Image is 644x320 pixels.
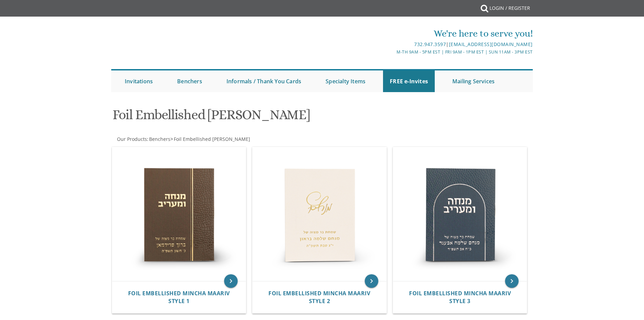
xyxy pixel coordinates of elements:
[319,70,372,92] a: Specialty Items
[128,290,230,305] span: Foil Embellished Mincha Maariv Style 1
[224,274,238,288] a: keyboard_arrow_right
[113,107,388,127] h1: Foil Embellished [PERSON_NAME]
[116,136,147,142] a: Our Products
[253,147,386,281] img: Foil Embellished Mincha Maariv Style 2
[170,136,250,142] span: >
[268,290,370,304] a: Foil Embellished Mincha Maariv Style 2
[383,70,435,92] a: FREE e-Invites
[128,290,230,304] a: Foil Embellished Mincha Maariv Style 1
[414,41,446,47] a: 732.947.3597
[118,70,160,92] a: Invitations
[252,27,533,40] div: We're here to serve you!
[268,290,370,305] span: Foil Embellished Mincha Maariv Style 2
[220,70,308,92] a: Informals / Thank You Cards
[170,70,209,92] a: Benchers
[148,136,170,142] a: Benchers
[112,147,246,281] img: Foil Embellished Mincha Maariv Style 1
[111,136,322,143] div: :
[409,290,511,305] span: Foil Embellished Mincha Maariv Style 3
[409,290,511,304] a: Foil Embellished Mincha Maariv Style 3
[393,147,527,281] img: Foil Embellished Mincha Maariv Style 3
[365,274,378,288] a: keyboard_arrow_right
[252,48,533,56] div: M-Th 9am - 5pm EST | Fri 9am - 1pm EST | Sun 11am - 3pm EST
[173,136,250,142] a: Foil Embellished [PERSON_NAME]
[449,41,533,47] a: [EMAIL_ADDRESS][DOMAIN_NAME]
[446,70,501,92] a: Mailing Services
[505,274,519,288] a: keyboard_arrow_right
[252,40,533,48] div: |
